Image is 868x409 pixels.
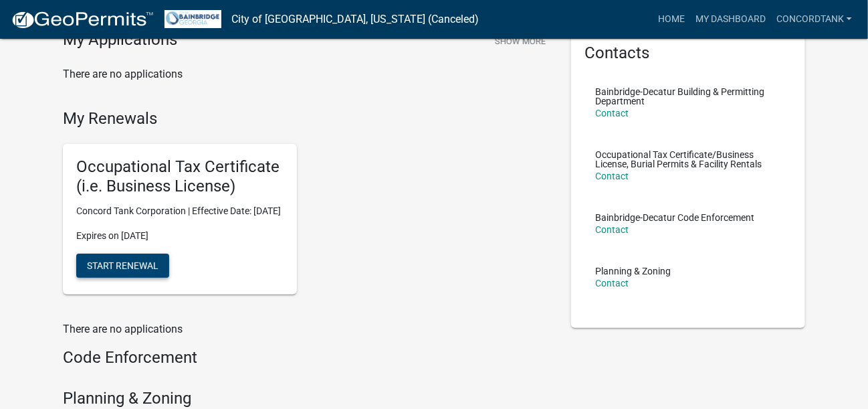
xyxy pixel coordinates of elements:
a: Contact [595,224,629,235]
p: There are no applications [63,66,551,82]
p: Bainbridge-Decatur Building & Permitting Department [595,87,781,106]
p: Concord Tank Corporation | Effective Date: [DATE] [76,204,284,218]
wm-registration-list-section: My Renewals [63,109,551,305]
h4: Code Enforcement [63,348,551,367]
p: Planning & Zoning [595,266,671,276]
h4: My Renewals [63,109,551,129]
a: Contact [595,278,629,289]
h5: Contacts [584,44,792,63]
h4: My Applications [63,30,177,50]
a: My Dashboard [690,7,771,32]
a: City of [GEOGRAPHIC_DATA], [US_STATE] (Canceled) [232,8,479,31]
a: Contact [595,171,629,181]
h4: Planning & Zoning [63,389,551,408]
p: There are no applications [63,321,551,337]
p: Bainbridge-Decatur Code Enforcement [595,213,754,222]
p: Expires on [DATE] [76,229,284,243]
span: Start Renewal [87,260,158,270]
a: concordtank [771,7,857,32]
a: Contact [595,108,629,118]
button: Show More [490,30,551,52]
h5: Occupational Tax Certificate (i.e. Business License) [76,157,284,196]
button: Start Renewal [76,254,169,278]
img: City of Bainbridge, Georgia (Canceled) [165,10,221,28]
a: Home [653,7,690,32]
p: Occupational Tax Certificate/Business License, Burial Permits & Facility Rentals [595,150,781,169]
